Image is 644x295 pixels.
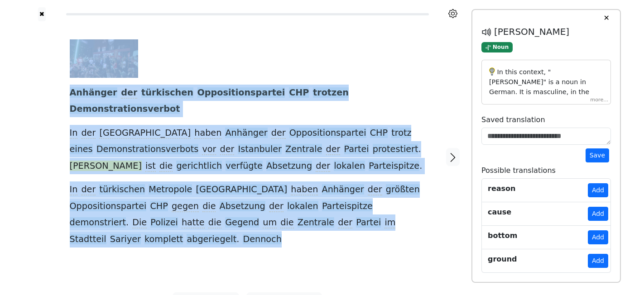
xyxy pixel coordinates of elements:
h6: Possible translations [481,166,611,175]
div: cause [488,207,511,218]
span: der [316,161,330,172]
span: [GEOGRAPHIC_DATA] [196,184,288,195]
span: demonstriert [70,217,126,228]
span: Oppositionspartei [289,128,366,139]
h6: Saved translation [481,115,611,124]
span: die [280,217,293,228]
h5: [PERSON_NAME] [481,26,611,38]
span: . [236,234,239,245]
span: In [70,184,78,195]
button: Add [588,254,608,268]
p: In this context, "[PERSON_NAME]" is a noun in German. It is masculine, in the nominative case, an... [489,67,603,214]
span: Partei [344,144,369,155]
span: CHP [150,201,168,212]
span: CHP [370,128,388,139]
span: [GEOGRAPHIC_DATA] [99,128,191,139]
span: der [271,128,286,139]
span: komplett [144,234,183,245]
span: Absetzung [266,161,312,172]
span: abgeriegelt [187,234,236,245]
button: Add [588,230,608,244]
span: verfügte [226,161,262,172]
button: ✕ [598,10,615,26]
span: der [338,217,352,228]
span: größten [386,184,420,195]
span: türkischen [99,184,145,195]
span: der [368,184,382,195]
span: CHP [289,87,309,99]
img: tuerkei-istanbul-demo-chp-100.jpg [70,39,138,78]
span: . [419,161,422,172]
span: Anhänger [225,128,267,139]
button: Save [586,148,609,162]
span: Polizei [150,217,178,228]
span: trotz [391,128,411,139]
span: vor [202,144,216,155]
span: Die [132,217,147,228]
button: Add [588,207,608,221]
span: Noun [481,42,513,52]
span: . [418,144,421,155]
span: Oppositionspartei [70,201,147,212]
span: Gegend [225,217,259,228]
div: bottom [488,230,517,241]
span: Zentrale [298,217,334,228]
span: Sariyer [110,234,141,245]
span: . [126,217,129,228]
span: um [263,217,277,228]
span: protestiert [373,144,418,155]
span: Oppositionspartei [197,87,285,99]
span: eines [70,144,93,155]
span: der [326,144,341,155]
span: Istanbuler [238,144,281,155]
span: Dennoch [243,234,281,245]
span: die [202,201,216,212]
div: ground [488,254,517,265]
span: ist [145,161,156,172]
span: Demonstrationsverbot [70,104,180,115]
span: der [269,201,284,212]
span: im [384,217,395,228]
span: [PERSON_NAME] [70,161,142,172]
span: Parteispitze [322,201,373,212]
span: der [81,184,96,195]
span: gerichtlich [176,161,222,172]
span: die [208,217,221,228]
span: In [70,128,78,139]
span: hatte [182,217,205,228]
button: ✖ [38,7,46,21]
span: Metropole [149,184,192,195]
span: Parteispitze [369,161,419,172]
div: reason [488,183,515,194]
span: der [220,144,235,155]
span: der [81,128,96,139]
span: gegen [172,201,199,212]
img: ai-brain-3.49b4ec7e03f3752d44d9.png [489,67,495,76]
span: lokalen [334,161,365,172]
span: Anhänger [322,184,364,195]
button: Add [588,183,608,197]
span: Anhänger [70,87,117,99]
span: lokalen [287,201,318,212]
span: der [121,87,137,99]
span: Partei [356,217,381,228]
span: die [159,161,173,172]
span: Zentrale [285,144,322,155]
span: Stadtteil [70,234,106,245]
span: haben [194,128,221,139]
span: Absetzung [220,201,265,212]
span: trotzen [313,87,349,99]
span: türkischen [141,87,193,99]
span: Demonstrationsverbots [96,144,199,155]
span: haben [291,184,318,195]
